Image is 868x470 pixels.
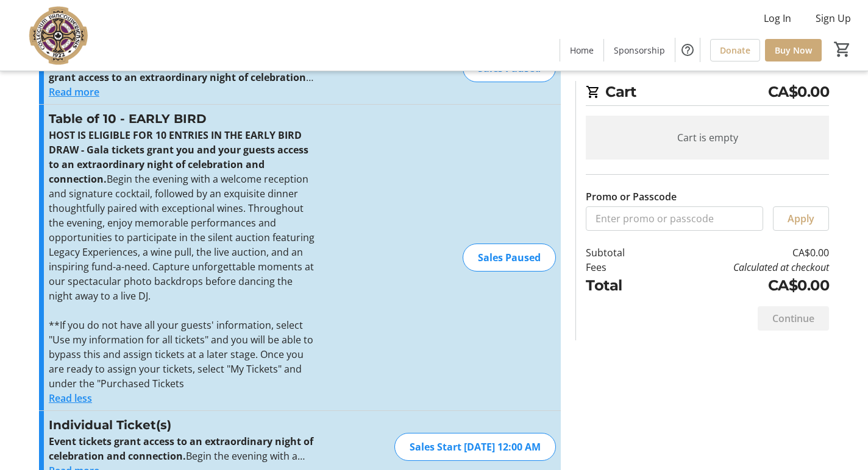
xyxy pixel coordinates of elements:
[765,39,822,61] a: Buy Now
[394,433,556,461] div: Sales Start [DATE] 12:00 AM
[49,434,315,463] p: Begin the evening with a welcome reception and signature cocktail, followed by an exquisite dinne...
[675,38,700,62] button: Help
[710,39,760,61] a: Donate
[49,416,315,434] h3: Individual Ticket(s)
[586,206,763,231] input: Enter promo or passcode
[586,260,656,275] td: Fees
[656,245,829,260] td: CA$0.00
[586,81,829,106] h2: Cart
[49,435,313,463] strong: Event tickets grant access to an extraordinary night of celebration and connection.
[720,44,750,57] span: Donate
[49,56,313,99] strong: ELIGIBLE FOR THE EARLY BIRD DRAW - Gala tickets grant access to an extraordinary night of celebra...
[806,9,861,28] button: Sign Up
[586,116,829,160] div: Cart is empty
[560,39,603,61] a: Home
[788,211,814,226] span: Apply
[768,81,830,103] span: CA$0.00
[816,11,851,26] span: Sign Up
[586,189,677,204] label: Promo or Passcode
[586,275,656,296] td: Total
[764,11,791,26] span: Log In
[49,85,99,99] button: Read more
[656,260,829,275] td: Calculated at checkout
[604,39,675,61] a: Sponsorship
[49,128,315,303] p: Begin the evening with a welcome reception and signature cocktail, followed by an exquisite dinne...
[49,110,315,128] h3: Table of 10 - EARLY BIRD
[570,44,594,57] span: Home
[775,44,812,57] span: Buy Now
[49,128,308,186] strong: HOST IS ELIGIBLE FOR 10 ENTRIES IN THE EARLY BIRD DRAW - Gala tickets grant you and your guests a...
[49,318,315,391] p: **If you do not have all your guests' information, select "Use my information for all tickets" an...
[614,44,665,57] span: Sponsorship
[773,206,829,231] button: Apply
[656,275,829,296] td: CA$0.00
[463,244,556,272] div: Sales Paused
[754,9,801,28] button: Log In
[586,245,656,260] td: Subtotal
[49,391,92,405] button: Read less
[831,38,853,60] button: Cart
[7,5,116,66] img: VC Parent Association's Logo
